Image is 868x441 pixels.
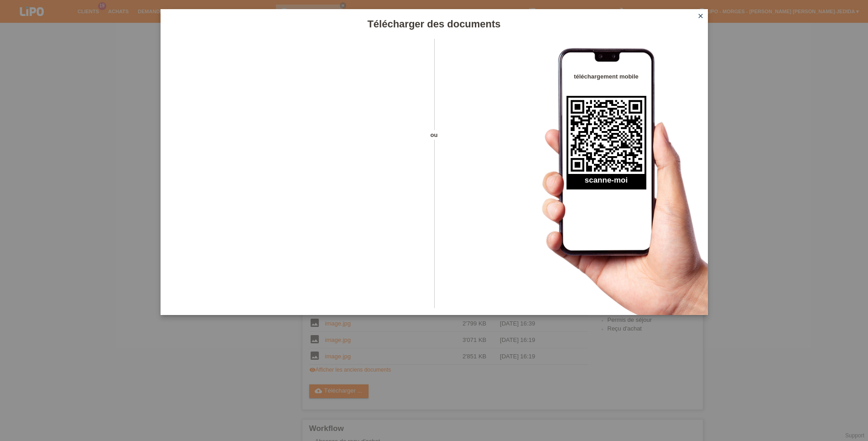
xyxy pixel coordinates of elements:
[695,11,707,22] a: close
[174,62,418,290] iframe: Upload
[697,12,704,20] i: close
[567,176,646,189] h2: scanne-moi
[161,18,708,30] h1: Télécharger des documents
[567,73,646,80] h4: téléchargement mobile
[418,130,450,140] span: ou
